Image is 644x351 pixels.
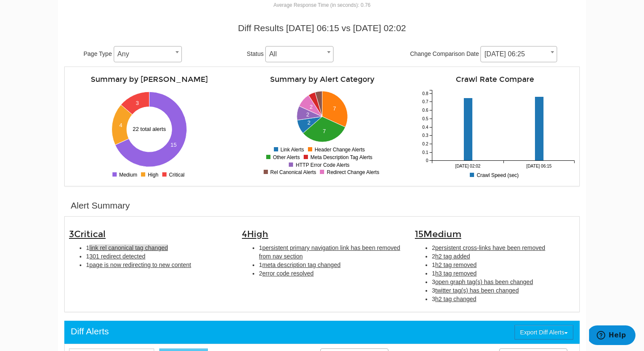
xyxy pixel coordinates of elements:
[515,325,573,339] button: Export Diff Alerts
[114,46,182,62] span: Any
[432,295,575,303] li: 3
[435,270,477,277] span: h3 tag removed
[435,261,477,268] span: h2 tag removed
[89,261,191,268] span: page is now redirecting to new content
[266,48,333,60] span: All
[432,244,575,252] li: 2
[83,50,112,57] span: Page Type
[423,108,428,113] tspan: 0.6
[432,278,575,286] li: 3
[273,2,371,8] small: Average Response Time (in seconds): 0.76
[265,46,333,62] span: All
[69,75,229,84] h4: Summary by [PERSON_NAME]
[432,261,575,269] li: 1
[247,50,264,57] span: Status
[432,286,575,295] li: 3
[132,126,166,132] text: 22 total alerts
[71,22,573,35] div: Diff Results [DATE] 06:15 vs [DATE] 02:02
[262,270,314,277] span: error code resolved
[242,75,402,84] h4: Summary by Alert Category
[480,46,557,62] span: 08/12/2025 06:25
[423,133,428,138] tspan: 0.3
[74,229,106,240] span: Critical
[435,253,470,260] span: h2 tag added
[247,229,268,240] span: High
[89,253,146,260] span: 301 redirect detected
[423,125,428,130] tspan: 0.4
[423,150,428,155] tspan: 0.1
[262,261,341,268] span: meta description tag changed
[435,296,477,302] span: h2 tag changed
[432,269,575,278] li: 1
[71,325,109,338] div: Diff Alerts
[259,244,402,261] li: 1
[114,48,181,60] span: Any
[86,252,229,261] li: 1
[423,229,461,240] span: Medium
[259,261,402,269] li: 1
[435,244,545,251] span: persistent cross-links have been removed
[423,99,428,104] tspan: 0.7
[415,229,461,240] span: 15
[426,158,428,163] tspan: 0
[432,252,575,261] li: 2
[410,50,479,57] span: Change Comparison Date
[242,229,268,240] span: 4
[423,116,428,121] tspan: 0.5
[423,91,428,96] tspan: 0.8
[86,261,229,269] li: 1
[71,199,130,212] div: Alert Summary
[526,164,552,168] tspan: [DATE] 06:15
[481,48,557,60] span: 08/12/2025 06:25
[259,244,400,260] span: persistent primary navigation link has been removed from nav section
[435,278,533,285] span: open graph tag(s) has been changed
[455,164,481,168] tspan: [DATE] 02:02
[415,75,575,84] h4: Crawl Rate Compare
[259,269,402,278] li: 2
[423,142,428,146] tspan: 0.2
[89,244,168,251] span: link rel canonical tag changed
[86,244,229,252] li: 1
[69,229,106,240] span: 3
[435,287,519,294] span: twitter tag(s) has been changed
[589,325,635,347] iframe: Opens a widget where you can find more information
